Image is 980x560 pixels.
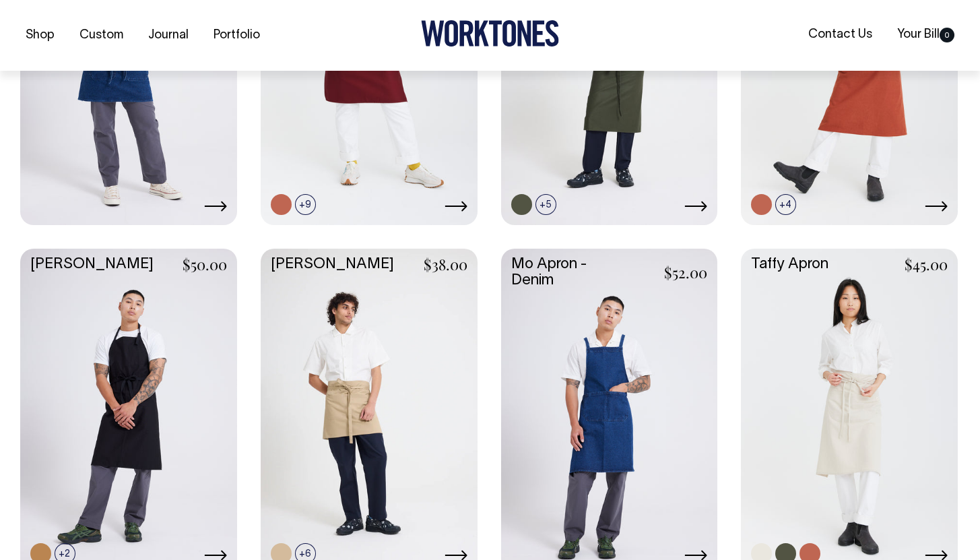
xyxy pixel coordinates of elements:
[535,194,556,215] span: +5
[74,24,129,46] a: Custom
[940,28,954,42] span: 0
[892,24,960,46] a: Your Bill0
[803,24,878,46] a: Contact Us
[20,24,60,46] a: Shop
[208,24,265,46] a: Portfolio
[143,24,194,46] a: Journal
[295,194,316,215] span: +9
[775,194,796,215] span: +4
